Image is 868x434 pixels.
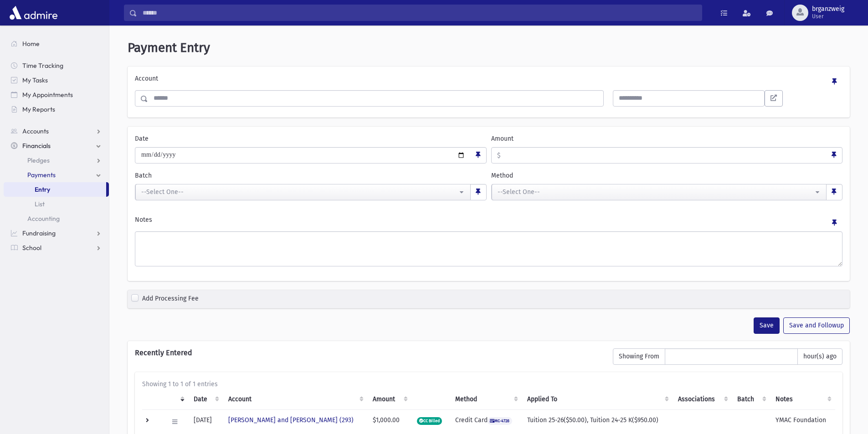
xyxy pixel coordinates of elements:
[22,105,55,113] span: My Reports
[4,211,109,226] a: Accounting
[135,74,158,87] label: Account
[141,187,457,197] div: --Select One--
[4,102,109,117] a: My Reports
[4,168,109,182] a: Payments
[522,389,673,410] th: Applied To: activate to sort column ascending
[27,171,56,179] span: Payments
[135,184,471,200] button: --Select One--
[188,389,223,410] th: Date: activate to sort column ascending
[613,348,665,365] span: Showing From
[417,417,442,425] span: CC Billed
[450,409,522,434] td: Credit Card
[135,348,604,357] h6: Recently Entered
[522,409,673,434] td: Tuition 25-26($50.00), Tuition 24-25 K($950.00)
[22,229,56,237] span: Fundraising
[7,4,60,22] img: AdmirePro
[27,156,50,164] span: Pledges
[492,148,501,164] span: $
[491,171,513,180] label: Method
[367,389,411,410] th: Amount: activate to sort column ascending
[128,40,210,55] span: Payment Entry
[142,294,199,305] label: Add Processing Fee
[770,409,835,434] td: YMAC Foundation
[4,87,109,102] a: My Appointments
[673,389,732,410] th: Associations: activate to sort column ascending
[797,348,842,365] span: hour(s) ago
[812,5,844,13] span: brganzweig
[4,153,109,168] a: Pledges
[498,187,814,197] div: --Select One--
[4,58,109,73] a: Time Tracking
[22,91,73,99] span: My Appointments
[4,124,109,138] a: Accounts
[732,389,770,410] th: Batch: activate to sort column ascending
[812,13,844,20] span: User
[4,73,109,87] a: My Tasks
[450,389,522,410] th: Method: activate to sort column ascending
[228,416,354,424] a: [PERSON_NAME] and [PERSON_NAME] (293)
[35,185,50,194] span: Entry
[783,317,850,334] button: Save and Followup
[137,5,702,21] input: Search
[754,317,780,334] button: Save
[135,134,149,143] label: Date
[22,61,63,70] span: Time Tracking
[223,389,367,410] th: Account: activate to sort column ascending
[22,244,41,252] span: School
[492,184,827,200] button: --Select One--
[22,76,48,84] span: My Tasks
[35,200,45,208] span: List
[4,226,109,240] a: Fundraising
[135,171,152,180] label: Batch
[22,127,49,135] span: Accounts
[135,215,152,228] label: Notes
[488,417,512,425] span: MC-4728
[4,240,109,255] a: School
[22,142,51,150] span: Financials
[4,182,106,197] a: Entry
[770,389,835,410] th: Notes: activate to sort column ascending
[4,36,109,51] a: Home
[22,40,40,48] span: Home
[27,214,60,223] span: Accounting
[142,379,835,389] div: Showing 1 to 1 of 1 entries
[188,409,223,434] td: [DATE]
[4,197,109,211] a: List
[491,134,514,143] label: Amount
[148,90,603,107] input: Search
[367,409,411,434] td: $1,000.00
[4,138,109,153] a: Financials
